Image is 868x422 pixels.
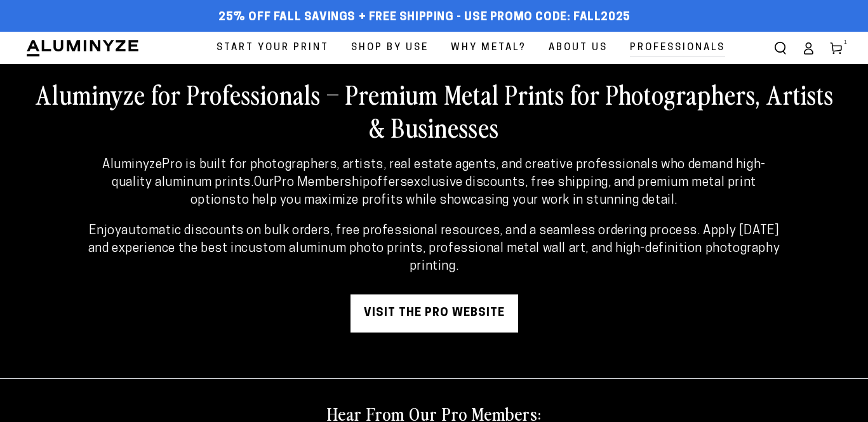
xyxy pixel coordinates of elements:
[441,32,536,64] a: Why Metal?
[620,32,735,64] a: Professionals
[351,39,429,56] span: Shop By Use
[87,156,782,209] p: Our offers to help you maximize profits while showcasing your work in stunning detail.
[25,77,843,143] h2: Aluminyze for Professionals – Premium Metal Prints for Photographers, Artists & Businesses
[87,222,782,275] p: Enjoy . Apply [DATE] and experience the best in
[549,39,608,56] span: About Us
[121,225,697,237] strong: automatic discounts on bulk orders, free professional resources, and a seamless ordering process
[274,176,370,189] strong: Pro Membership
[217,39,329,56] span: Start Your Print
[844,38,848,47] span: 1
[241,242,780,273] strong: custom aluminum photo prints, professional metal wall art, and high-definition photography printing.
[630,39,725,56] span: Professionals
[342,32,438,64] a: Shop By Use
[351,294,518,333] a: visit the pro website
[451,39,526,56] span: Why Metal?
[218,11,631,25] span: 25% off FALL Savings + Free Shipping - Use Promo Code: FALL2025
[766,34,794,62] summary: Search our site
[102,159,766,189] strong: AluminyzePro is built for photographers, artists, real estate agents, and creative professionals ...
[190,176,756,207] strong: exclusive discounts, free shipping, and premium metal print options
[207,32,338,64] a: Start Your Print
[539,32,617,64] a: About Us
